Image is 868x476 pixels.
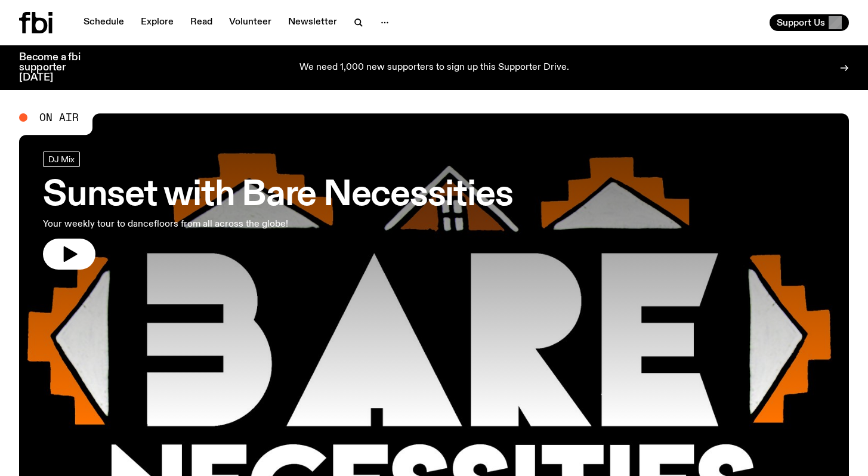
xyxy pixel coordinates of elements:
a: DJ Mix [43,152,80,167]
span: DJ Mix [48,154,75,163]
h3: Become a fbi supporter [DATE] [19,52,95,83]
a: Schedule [76,14,131,31]
a: Explore [134,14,181,31]
span: Support Us [777,17,825,28]
p: Your weekly tour to dancefloors from all across the globe! [43,217,348,231]
span: On Air [39,112,79,123]
a: Newsletter [281,14,344,31]
button: Support Us [770,14,849,31]
h3: Sunset with Bare Necessities [43,179,512,212]
p: We need 1,000 new supporters to sign up this Supporter Drive. [299,63,569,73]
a: Volunteer [222,14,279,31]
a: Sunset with Bare NecessitiesYour weekly tour to dancefloors from all across the globe! [43,152,512,270]
a: Read [183,14,220,31]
